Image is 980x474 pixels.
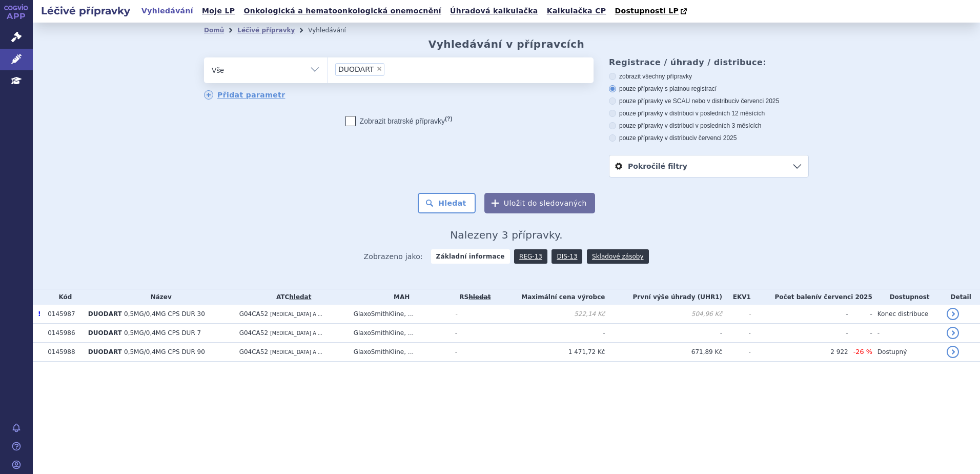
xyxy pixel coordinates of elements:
[88,329,122,337] span: DUODART
[552,249,582,264] a: DIS-13
[43,289,83,305] th: Kód
[722,324,751,343] td: -
[43,305,83,324] td: 0145987
[872,343,942,362] td: Dostupný
[349,324,450,343] td: GlaxoSmithKline, ...
[239,329,268,337] span: G04CA52
[199,4,238,18] a: Moje LP
[468,293,491,301] a: vyhledávání neobsahuje žádnou platnou referenční skupinu
[609,134,809,142] label: pouze přípravky v distribuci
[450,324,495,343] td: -
[722,305,751,324] td: -
[450,229,563,241] span: Nalezeny 3 přípravky.
[484,193,595,213] button: Uložit do sledovaných
[450,305,495,324] td: -
[338,66,374,73] span: DUODART
[349,305,450,324] td: GlaxoSmithKline, ...
[431,249,510,264] strong: Základní informace
[751,324,848,343] td: -
[237,27,295,34] a: Léčivé přípravky
[43,343,83,362] td: 0145988
[124,348,205,355] span: 0,5MG/0,4MG CPS DUR 90
[722,289,751,305] th: EKV1
[450,289,495,305] th: RS
[270,349,322,355] span: [MEDICAL_DATA] A ...
[124,310,205,318] span: 0,5MG/0,4MG CPS DUR 30
[872,289,942,305] th: Dostupnost
[872,324,942,343] td: -
[204,27,224,34] a: Domů
[289,293,311,301] a: hledat
[693,134,737,142] span: v červenci 2025
[609,72,809,81] label: zobrazit všechny přípravky
[722,343,751,362] td: -
[270,311,322,317] span: [MEDICAL_DATA] A ...
[495,305,605,324] td: 522,14 Kč
[609,155,808,177] a: Pokročilé filtry
[445,115,452,122] abbr: (?)
[468,293,491,301] del: hledat
[239,348,268,355] span: G04CA52
[43,324,83,343] td: 0145986
[605,324,722,343] td: -
[818,293,872,301] span: v červenci 2025
[609,122,809,130] label: pouze přípravky v distribuci v posledních 3 měsících
[270,330,322,336] span: [MEDICAL_DATA] A ...
[609,97,809,105] label: pouze přípravky ve SCAU nebo v distribuci
[587,249,648,264] a: Skladové zásoby
[609,109,809,117] label: pouze přípravky v distribuci v posledních 12 měsících
[33,4,138,18] h2: Léčivé přípravky
[605,343,722,362] td: 671,89 Kč
[947,308,959,320] a: detail
[751,343,848,362] td: 2 922
[611,4,692,18] a: Dostupnosti LP
[848,305,872,324] td: -
[947,327,959,339] a: detail
[88,348,122,355] span: DUODART
[38,310,40,318] span: Poslední data tohoto produktu jsou ze SCAU platného k 01.05.2015.
[947,346,959,358] a: detail
[751,289,872,305] th: Počet balení
[418,193,476,213] button: Hledat
[942,289,980,305] th: Detail
[848,324,872,343] td: -
[204,90,285,100] a: Přidat parametr
[615,7,679,15] span: Dostupnosti LP
[349,343,450,362] td: GlaxoSmithKline, ...
[376,66,382,72] span: ×
[234,289,349,305] th: ATC
[544,4,609,18] a: Kalkulačka CP
[345,116,453,126] label: Zobrazit bratrské přípravky
[605,289,722,305] th: První výše úhrady (UHR1)
[853,348,872,355] span: -26 %
[609,85,809,93] label: pouze přípravky s platnou registrací
[240,4,444,18] a: Onkologická a hematoonkologická onemocnění
[605,305,722,324] td: 504,96 Kč
[495,324,605,343] td: -
[308,23,359,38] li: Vyhledávání
[736,97,779,105] span: v červenci 2025
[514,249,547,264] a: REG-13
[450,343,495,362] td: -
[495,289,605,305] th: Maximální cena výrobce
[428,38,585,50] h2: Vyhledávání v přípravcích
[349,289,450,305] th: MAH
[363,249,423,264] span: Zobrazeno jako:
[239,310,268,318] span: G04CA52
[387,63,393,75] input: DUODART
[83,289,234,305] th: Název
[872,305,942,324] td: Konec distribuce
[495,343,605,362] td: 1 471,72 Kč
[88,310,122,318] span: DUODART
[447,4,541,18] a: Úhradová kalkulačka
[124,329,201,337] span: 0,5MG/0,4MG CPS DUR 7
[609,57,809,67] h3: Registrace / úhrady / distribuce:
[138,4,196,18] a: Vyhledávání
[751,305,848,324] td: -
